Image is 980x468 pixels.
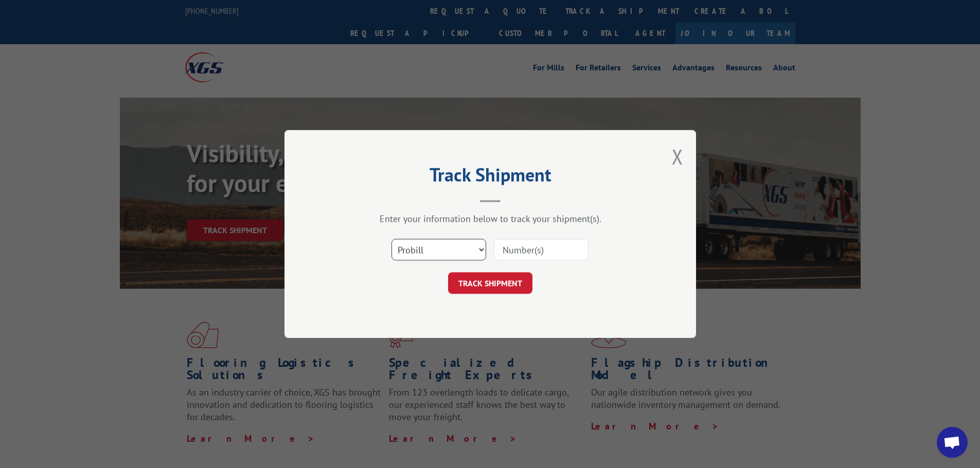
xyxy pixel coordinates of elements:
input: Number(s) [494,239,589,260]
div: Open chat [937,427,968,458]
button: TRACK SHIPMENT [448,272,532,294]
button: Close modal [672,143,683,170]
div: Enter your information below to track your shipment(s). [336,213,645,224]
h2: Track Shipment [336,167,645,187]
